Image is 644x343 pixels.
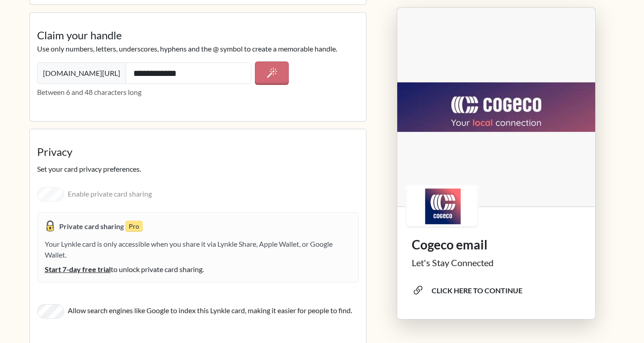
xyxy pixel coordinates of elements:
span: CLICK HERE TO CONTINUE [412,277,588,305]
img: padlock [45,221,56,231]
div: Lynkle card preview [377,7,615,342]
p: Set your card privacy preferences. [37,164,359,174]
div: CLICK HERE TO CONTINUE [432,286,522,296]
span: Start 7-day free trial [45,264,111,275]
div: Your Lynkle card is only accessible when you share it via Lynkle Share, Apple Wallet, or Google W... [45,239,351,275]
strong: Private card sharing [59,221,125,230]
img: logo [407,187,477,226]
span: [DOMAIN_NAME][URL] [37,62,126,84]
span: to unlock private card sharing. [111,265,204,273]
div: Let's Stay Connected [412,256,581,270]
button: Generate a handle based on your name and organization [255,61,289,85]
img: profile picture [397,8,595,207]
label: Allow search engines like Google to index this Lynkle card, making it easier for people to find. [68,305,352,316]
small: Pro [125,221,143,232]
h1: Cogeco email [412,237,581,253]
p: Between 6 and 48 characters long [37,87,359,98]
p: Use only numbers, letters, underscores, hyphens and the @ symbol to create a memorable handle. [37,43,359,54]
legend: Privacy [37,144,359,164]
legend: Claim your handle [37,27,359,43]
span: Private card sharing is enabled [45,221,56,230]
